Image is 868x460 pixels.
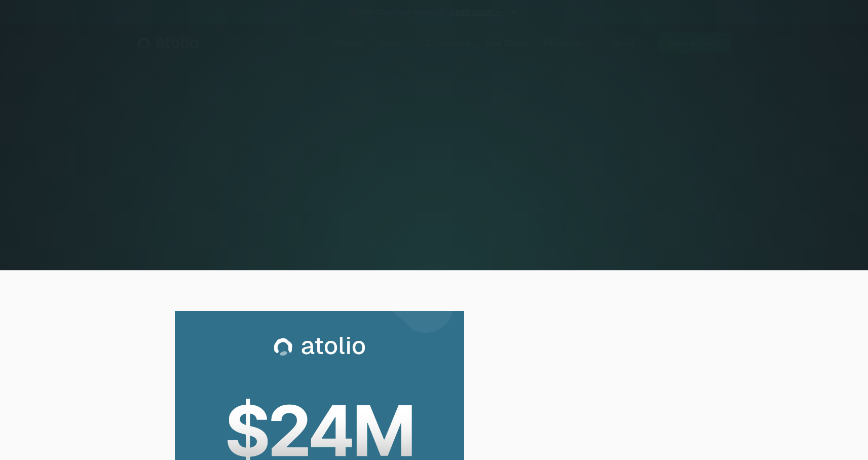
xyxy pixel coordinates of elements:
[348,6,502,18] span: 🎉 We closed our Series A!
[543,37,583,49] div: Resources
[508,7,520,18] button: ×
[478,32,535,53] a: Use Cases
[138,36,198,49] a: home
[658,32,731,53] a: Book a Demo
[450,8,502,16] a: Read more →
[535,32,603,53] div: Resources
[603,32,642,53] a: About
[325,32,371,53] a: Product
[371,32,418,53] a: Security
[418,32,478,53] a: Connectors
